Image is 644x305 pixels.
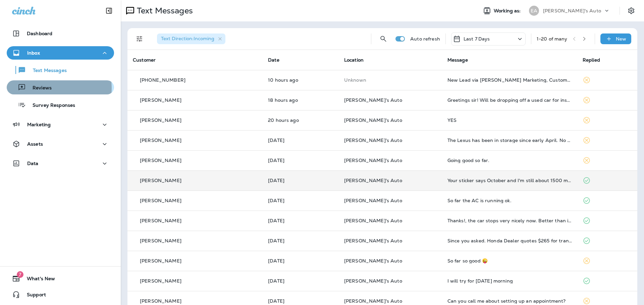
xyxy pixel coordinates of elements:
span: [PERSON_NAME]'s Auto [344,157,402,163]
span: Location [344,57,364,63]
div: So far so good 😜 [447,258,572,263]
button: Reviews [7,80,114,94]
p: [PERSON_NAME]'s Auto [543,8,601,13]
p: Reviews [26,85,52,91]
p: Survey Responses [26,102,75,109]
button: Support [7,288,114,301]
p: Aug 14, 2025 08:15 AM [268,298,333,304]
button: Search Messages [377,32,390,46]
p: Data [27,161,39,166]
span: Date [268,57,279,63]
p: [PHONE_NUMBER] [140,77,185,83]
span: [PERSON_NAME]'s Auto [344,298,402,304]
span: Replied [583,57,600,63]
div: 1 - 20 of many [537,36,568,42]
p: [PERSON_NAME] [140,278,181,284]
div: I will try for tomorrow morning [447,278,572,284]
p: Auto refresh [410,36,440,42]
p: [PERSON_NAME] [140,138,181,143]
div: So far the AC is running ok. [447,198,572,203]
p: Assets [27,141,43,147]
span: [PERSON_NAME]'s Auto [344,198,402,204]
div: Since you asked. Honda Dealer quotes $265 for tranny service and we thought dealer prices were in... [447,238,572,243]
span: 7 [17,271,23,278]
p: Text Messages [134,6,193,16]
button: Text Messages [7,63,114,77]
span: Message [447,57,468,63]
p: New [616,36,626,42]
p: [PERSON_NAME] [140,198,181,203]
p: Aug 16, 2025 11:23 AM [268,178,333,183]
span: [PERSON_NAME]'s Auto [344,117,402,123]
span: [PERSON_NAME]'s Auto [344,278,402,284]
span: [PERSON_NAME]'s Auto [344,238,402,244]
button: Collapse Sidebar [100,4,118,17]
p: Aug 17, 2025 11:31 AM [268,118,333,123]
div: New Lead via Merrick Marketing, Customer Name: Nathan H., Contact info: 9413349754, Job Info: Nee... [447,77,572,83]
button: Inbox [7,46,114,60]
div: Your sticker says October and I'm still about 1500 miles out [447,178,572,183]
span: [PERSON_NAME]'s Auto [344,97,402,103]
div: Text Direction:Incoming [157,33,225,44]
span: [PERSON_NAME]'s Auto [344,137,402,143]
div: The Lexus has been in storage since early April. No service needed right now. [447,138,572,143]
p: [PERSON_NAME] [140,158,181,163]
button: Assets [7,137,114,151]
div: Greetings sir! Will be dropping off a used car for inspection purposes, have already signed up fo... [447,97,572,103]
button: Dashboard [7,27,114,40]
p: Aug 14, 2025 10:38 AM [268,278,333,284]
p: [PERSON_NAME] [140,258,181,263]
p: Aug 17, 2025 09:34 PM [268,77,333,83]
span: Working as: [494,8,522,14]
p: [PERSON_NAME] [140,97,181,103]
p: Inbox [27,50,40,56]
span: [PERSON_NAME]'s Auto [344,258,402,264]
p: [PERSON_NAME] [140,178,181,183]
div: YES [447,118,572,123]
span: [PERSON_NAME]'s Auto [344,218,402,224]
button: Survey Responses [7,98,114,112]
div: Thanks!, the car stops very nicely now. Better than it ever has. [447,218,572,223]
span: Support [20,292,46,300]
p: Aug 16, 2025 11:23 AM [268,158,333,163]
span: Text Direction : Incoming [161,35,214,42]
p: Aug 17, 2025 01:42 PM [268,97,333,103]
p: [PERSON_NAME] [140,238,181,243]
p: Text Messages [26,68,67,74]
p: [PERSON_NAME] [140,118,181,123]
p: Dashboard [27,31,52,36]
span: [PERSON_NAME]'s Auto [344,177,402,183]
p: Aug 15, 2025 12:55 PM [268,218,333,223]
p: Last 7 Days [464,36,490,42]
div: EA [529,6,539,16]
p: [PERSON_NAME] [140,218,181,223]
button: Marketing [7,118,114,131]
span: Customer [133,57,156,63]
button: Filters [133,32,146,46]
p: Aug 16, 2025 06:05 PM [268,138,333,143]
button: Settings [625,5,637,17]
div: Going good so far. [447,158,572,163]
div: Can you call me about setting up an appointment? [447,298,572,304]
p: Marketing [27,122,51,127]
p: Aug 15, 2025 10:32 AM [268,258,333,263]
p: Aug 15, 2025 10:55 AM [268,238,333,243]
button: 7What's New [7,272,114,285]
p: Aug 16, 2025 11:23 AM [268,198,333,203]
p: This customer does not have a last location and the phone number they messaged is not assigned to... [344,77,437,83]
button: Data [7,157,114,170]
p: [PERSON_NAME] [140,298,181,304]
span: What's New [20,276,55,284]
